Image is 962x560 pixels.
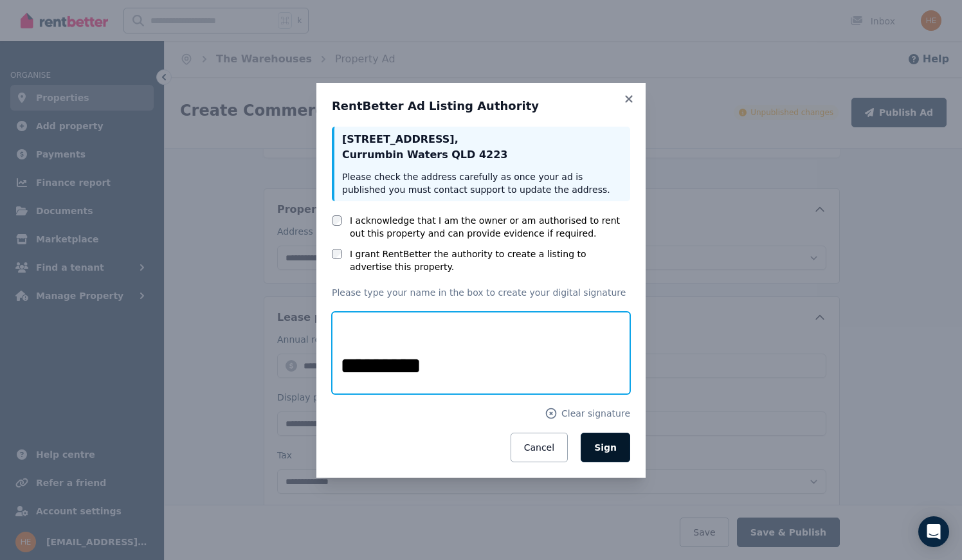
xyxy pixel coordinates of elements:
[561,407,630,420] span: Clear signature
[332,286,630,299] p: Please type your name in the box to create your digital signature
[350,248,630,273] label: I grant RentBetter the authority to create a listing to advertise this property.
[581,433,630,462] button: Sign
[918,516,949,547] div: Open Intercom Messenger
[342,132,622,163] p: [STREET_ADDRESS] , Currumbin Waters QLD 4223
[350,214,630,240] label: I acknowledge that I am the owner or am authorised to rent out this property and can provide evid...
[342,170,622,196] p: Please check the address carefully as once your ad is published you must contact support to updat...
[594,442,617,453] span: Sign
[332,98,630,114] h3: RentBetter Ad Listing Authority
[511,433,568,462] button: Cancel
